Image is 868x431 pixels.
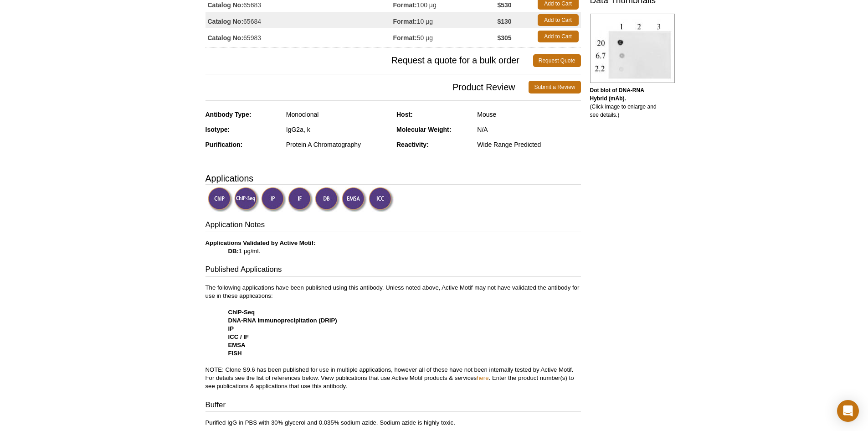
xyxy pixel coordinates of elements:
strong: DNA-RNA Immunoprecipitation (DRIP) [228,317,337,324]
h3: Applications [205,171,581,185]
strong: Catalog No: [208,1,244,9]
img: Immunocytochemistry Validated [369,187,394,212]
a: Submit a Review [529,81,580,93]
span: Product Review [205,81,529,93]
img: Immunofluorescence Validated [288,187,313,212]
strong: Molecular Weight: [396,126,451,133]
a: Add to Cart [538,14,579,26]
img: ChIP Validated [208,187,233,212]
p: (Click image to enlarge and see details.) [590,86,663,119]
strong: IP [228,325,234,332]
strong: Format: [393,17,417,26]
strong: ICC / IF [228,333,249,340]
strong: $530 [497,1,511,9]
strong: Format: [393,1,417,9]
strong: DB: [228,248,239,254]
strong: Isotype: [205,126,230,133]
div: N/A [477,125,580,134]
img: Dot Blot Validated [315,187,340,212]
p: 1 µg/ml. [205,239,581,255]
a: Request Quote [533,54,581,67]
strong: ChIP-Seq [228,309,255,316]
img: Electrophoretic Mobility Shift Assay Validated [342,187,367,212]
strong: $305 [497,34,511,42]
a: here [477,374,488,381]
strong: Format: [393,34,417,42]
span: Request a quote for a bulk order [205,54,533,67]
strong: $130 [497,17,511,26]
strong: Reactivity: [396,141,429,148]
strong: Catalog No: [208,34,244,42]
b: Applications Validated by Active Motif: [205,239,316,246]
div: Open Intercom Messenger [837,400,859,422]
div: Monoclonal [286,110,390,119]
div: Protein A Chromatography [286,140,390,149]
td: 50 µg [393,28,498,45]
p: Purified IgG in PBS with 30% glycerol and 0.035% sodium azide. Sodium azide is highly toxic. [205,419,581,427]
strong: Catalog No: [208,17,244,26]
div: IgG2a, k [286,125,390,134]
div: Wide Range Predicted [477,140,580,149]
img: ChIP-Seq Validated [234,187,259,212]
h3: Buffer [205,400,581,412]
td: 65983 [205,28,393,45]
strong: FISH [228,350,242,357]
td: 10 µg [393,12,498,28]
p: The following applications have been published using this antibody. Unless noted above, Active Mo... [205,284,581,390]
b: Dot blot of DNA-RNA Hybrid (mAb). [590,87,644,102]
img: Immunoprecipitation Validated [261,187,286,212]
strong: Purification: [205,141,243,148]
img: DNA-RNA Hybrid (mAb) tested by dot blot analysis. [590,14,675,83]
strong: Host: [396,111,413,118]
a: Add to Cart [538,31,579,42]
div: Mouse [477,110,580,119]
h3: Published Applications [205,264,581,277]
h3: Application Notes [205,219,581,232]
strong: EMSA [228,342,246,348]
strong: Antibody Type: [205,111,252,118]
td: 65684 [205,12,393,28]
